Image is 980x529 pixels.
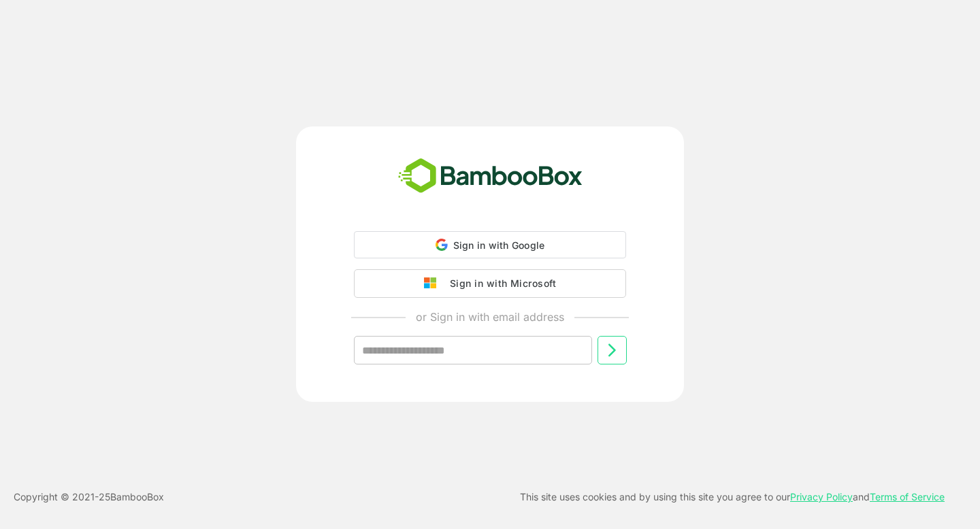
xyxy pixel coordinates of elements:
[391,154,590,199] img: bamboobox
[14,489,164,505] p: Copyright © 2021- 25 BambooBox
[424,277,443,290] img: google
[453,239,545,251] span: Sign in with Google
[443,275,556,292] div: Sign in with Microsoft
[354,269,626,298] button: Sign in with Microsoft
[354,231,626,258] div: Sign in with Google
[520,489,945,505] p: This site uses cookies and by using this site you agree to our and
[790,491,853,502] a: Privacy Policy
[416,309,564,325] p: or Sign in with email address
[870,491,945,502] a: Terms of Service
